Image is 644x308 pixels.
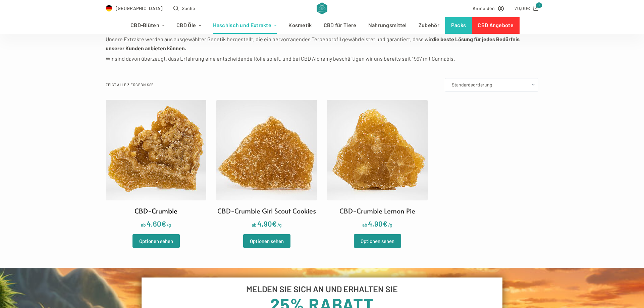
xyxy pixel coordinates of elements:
[106,54,538,63] p: Wir sind davon überzeugt, dass Erfahrung eine entscheidende Rolle spielt, und bei CBD Alchemy bes...
[272,219,277,228] span: €
[124,17,519,34] nav: Header-Menü
[527,5,530,11] span: €
[216,100,317,230] a: CBD-Crumble Girl Scout Cookies ab4,90€/g
[106,35,538,53] p: Unsere Extrakte werden aus ausgewählter Genetik hergestellt, die ein hervorragendes Terpenprofil ...
[317,2,327,14] img: CBD Alchemy
[135,206,177,216] h2: CBD-Crumble
[141,222,146,228] span: ab
[161,219,166,228] span: €
[445,78,538,91] select: Shop-Bestellung
[106,4,163,12] a: Select Country
[182,4,196,12] span: Suche
[167,222,171,228] span: /g
[327,100,428,230] a: CBD-Crumble Lemon Pie ab4,90€/g
[473,4,495,12] span: Anmelden
[368,219,387,228] bdi: 4,90
[257,219,277,228] bdi: 4,90
[106,36,520,51] strong: die beste Lösung für jedes Bedürfnis unserer Kunden anbieten können.
[473,4,504,12] a: Anmelden
[515,4,538,12] a: Shopping cart
[283,17,318,34] a: Kosmetik
[243,234,290,248] a: Wähle Optionen für „CBD-Crumble Girl Scout Cookies“
[147,219,166,228] bdi: 4,60
[472,17,520,34] a: CBD Angebote
[445,17,472,34] a: Packs
[515,5,530,11] bdi: 70,00
[124,17,170,34] a: CBD-Blüten
[383,219,387,228] span: €
[106,5,112,12] img: DE Flag
[217,206,316,216] h2: CBD-Crumble Girl Scout Cookies
[171,17,207,34] a: CBD Öle
[354,234,401,248] a: Wähle Optionen für „CBD-Crumble Lemon Pie“
[252,222,257,228] span: ab
[106,82,154,88] p: Zeigt alle 3 Ergebnisse
[339,206,415,216] h2: CBD-Crumble Lemon Pie
[362,17,413,34] a: Nahrungsmittel
[156,285,488,293] h6: MELDEN SIE SICH AN UND ERHALTEN SIE
[362,222,367,228] span: ab
[413,17,445,34] a: Zubehör
[132,234,180,248] a: Wähle Optionen für „CBD-Crumble“
[116,4,163,12] span: [GEOGRAPHIC_DATA]
[207,17,283,34] a: Haschisch und Extrakte
[277,222,282,228] span: /g
[536,2,542,8] span: 1
[318,17,362,34] a: CBD für Tiere
[173,4,195,12] button: Open search form
[388,222,392,228] span: /g
[106,100,206,230] a: CBD-Crumble ab4,60€/g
